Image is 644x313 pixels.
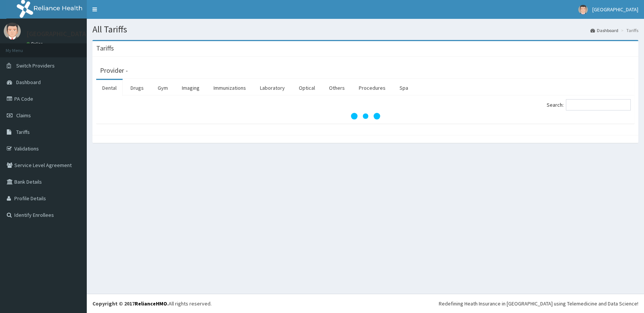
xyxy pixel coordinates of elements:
[16,79,41,86] span: Dashboard
[207,80,252,96] a: Immunizations
[16,62,55,69] span: Switch Providers
[26,31,89,37] p: [GEOGRAPHIC_DATA]
[87,294,644,313] footer: All rights reserved.
[590,27,618,34] a: Dashboard
[96,45,114,52] h3: Tariffs
[96,80,123,96] a: Dental
[16,129,30,135] span: Tariffs
[92,25,638,34] h1: All Tariffs
[353,80,392,96] a: Procedures
[16,112,31,119] span: Claims
[254,80,291,96] a: Laboratory
[566,99,631,110] input: Search:
[578,5,588,14] img: User Image
[393,80,414,96] a: Spa
[323,80,351,96] a: Others
[439,300,638,307] div: Redefining Heath Insurance in [GEOGRAPHIC_DATA] using Telemedicine and Data Science!
[152,80,174,96] a: Gym
[619,27,638,34] li: Tariffs
[176,80,206,96] a: Imaging
[124,80,150,96] a: Drugs
[92,300,169,307] strong: Copyright © 2017 .
[26,41,45,46] a: Online
[350,101,381,131] svg: audio-loading
[293,80,321,96] a: Optical
[592,6,638,13] span: [GEOGRAPHIC_DATA]
[547,99,631,110] label: Search:
[135,300,167,307] a: RelianceHMO
[4,23,21,40] img: User Image
[100,67,128,74] h3: Provider -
